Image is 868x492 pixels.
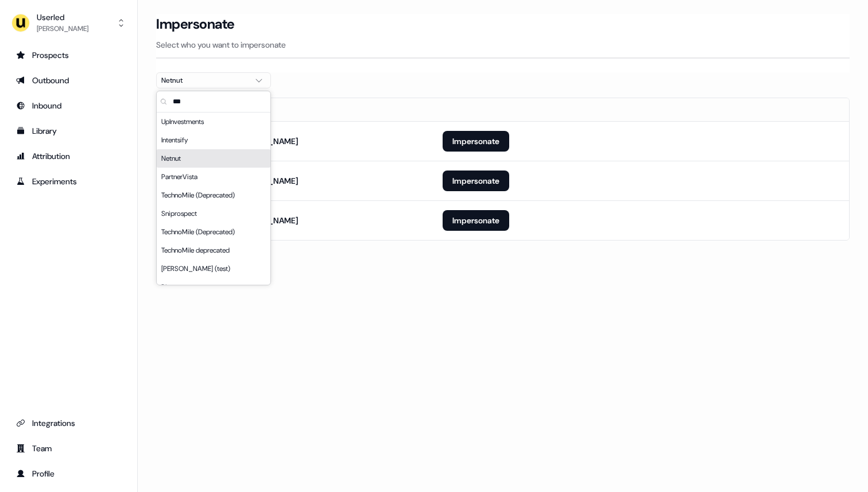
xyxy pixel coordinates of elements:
div: Profile [16,468,121,479]
div: [PERSON_NAME] [37,23,88,34]
a: Go to attribution [9,147,128,165]
button: Impersonate [443,171,509,191]
a: Go to outbound experience [9,71,128,90]
div: Outbound [16,75,121,86]
button: Netnut [156,72,271,88]
button: Impersonate [443,210,509,231]
div: TechnoMile deprecated [157,241,270,259]
div: Netnut [161,75,247,86]
div: TechnoMile (Deprecated) [157,223,270,241]
div: Netnut [157,149,270,168]
div: Sniprospect [157,204,270,223]
div: Library [16,125,121,137]
div: UpInvestments [157,113,270,131]
a: Go to Inbound [9,96,128,115]
a: Go to integrations [9,414,128,432]
div: Prospects [16,49,121,61]
div: Inbound [16,100,121,111]
div: [PERSON_NAME] (test) [157,259,270,278]
div: Intentsify [157,131,270,149]
div: Attribution [16,150,121,162]
div: Integrations [16,417,121,429]
p: Select who you want to impersonate [156,39,850,51]
div: TechnoMile (Deprecated) [157,186,270,204]
button: Userled[PERSON_NAME] [9,9,128,37]
a: Go to templates [9,122,128,140]
button: Impersonate [443,131,509,152]
a: Go to prospects [9,46,128,64]
a: Go to team [9,439,128,458]
div: Team [16,443,121,454]
h3: Impersonate [156,16,235,33]
div: PartnerVista [157,168,270,186]
th: Email [157,98,433,121]
div: Userled [37,11,88,23]
a: Go to experiments [9,172,128,191]
a: Go to profile [9,464,128,483]
div: Experiments [16,176,121,187]
div: Pigment [157,278,270,296]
